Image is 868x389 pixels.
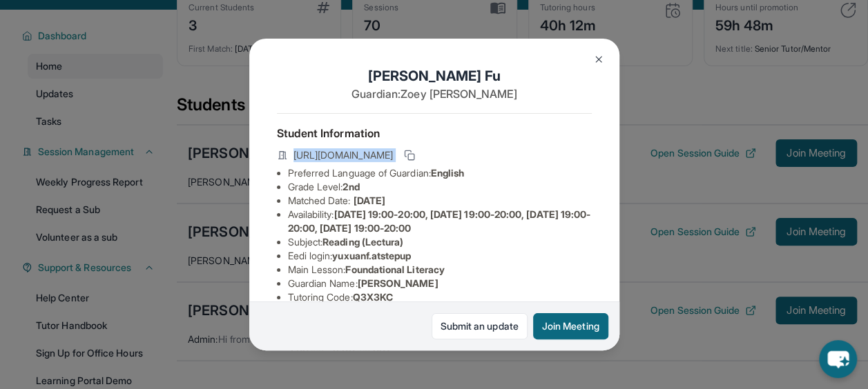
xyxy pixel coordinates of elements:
span: [PERSON_NAME] [358,277,438,289]
p: Guardian: Zoey [PERSON_NAME] [277,86,592,102]
li: Grade Level: [288,180,592,194]
li: Matched Date: [288,194,592,208]
img: Close Icon [593,54,604,65]
a: Submit an update [432,313,528,339]
span: [DATE] 19:00-20:00, [DATE] 19:00-20:00, [DATE] 19:00-20:00, [DATE] 19:00-20:00 [288,208,591,234]
h4: Student Information [277,125,592,141]
span: Foundational Literacy [345,263,444,275]
span: [DATE] [354,194,385,206]
li: Guardian Name : [288,277,592,290]
li: Main Lesson : [288,263,592,277]
button: chat-button [819,340,857,378]
span: 2nd [343,181,359,192]
li: Eedi login : [288,249,592,263]
button: Join Meeting [533,313,608,339]
li: Preferred Language of Guardian: [288,166,592,180]
li: Availability: [288,208,592,235]
span: Q3X3KC [353,291,393,303]
span: [URL][DOMAIN_NAME] [293,148,393,162]
button: Copy link [401,147,418,163]
span: Reading (Lectura) [322,236,403,248]
li: Tutoring Code : [288,290,592,304]
h1: [PERSON_NAME] Fu [277,66,592,86]
li: Subject : [288,235,592,249]
span: English [431,167,465,179]
span: yuxuanf.atstepup [332,250,411,261]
